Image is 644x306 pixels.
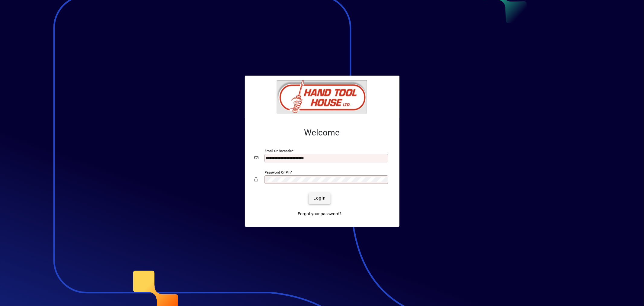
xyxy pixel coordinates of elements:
button: Login [309,193,331,204]
span: Forgot your password? [298,211,341,217]
h2: Welcome [255,128,390,138]
a: Forgot your password? [295,209,344,220]
span: Login [313,195,326,201]
mat-label: Password or Pin [265,170,291,174]
mat-label: Email or Barcode [265,148,292,153]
